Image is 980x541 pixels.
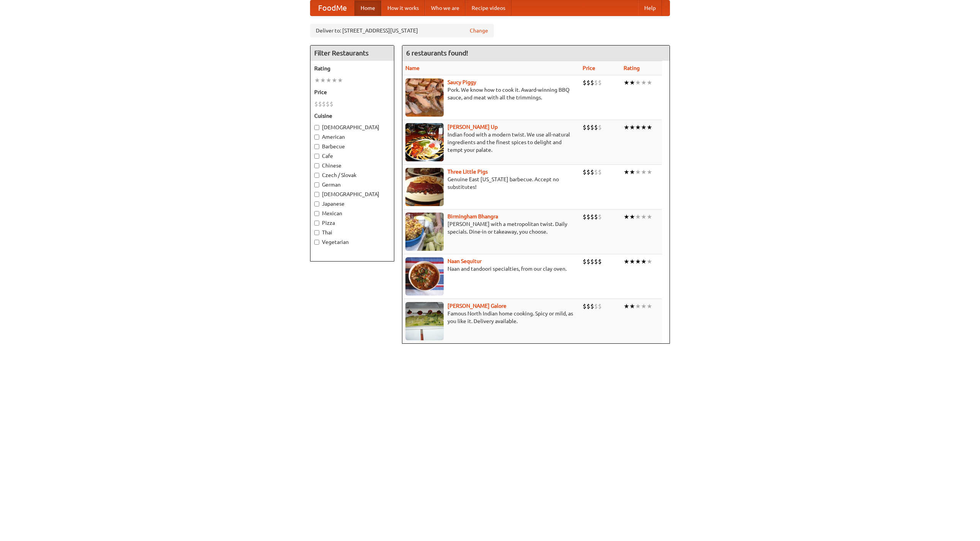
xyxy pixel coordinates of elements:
[314,192,319,197] input: [DEMOGRAPHIC_DATA]
[635,257,641,266] li: ★
[314,230,319,235] input: Thai
[624,123,629,132] li: ★
[314,181,390,188] label: German
[629,123,635,132] li: ★
[594,78,598,87] li: $
[314,182,319,187] input: German
[314,133,390,141] label: American
[405,213,444,251] img: bhangra.jpg
[465,0,511,16] a: Recipe videos
[314,219,390,227] label: Pizza
[583,168,586,176] li: $
[635,78,641,87] li: ★
[448,213,498,219] b: Birmingham Bhangra
[405,220,577,236] p: [PERSON_NAME] with a metropolitan twist. Daily specials. Dine-in or takeaway, you choose.
[629,213,635,221] li: ★
[314,190,390,198] label: [DEMOGRAPHIC_DATA]
[598,123,602,132] li: $
[310,24,494,37] div: Deliver to: [STREET_ADDRESS][US_STATE]
[598,302,602,310] li: $
[405,123,444,161] img: curryup.jpg
[624,168,629,176] li: ★
[594,123,598,132] li: $
[594,213,598,221] li: $
[314,125,319,130] input: [DEMOGRAPHIC_DATA]
[332,76,337,84] li: ★
[314,171,390,179] label: Czech / Slovak
[635,302,641,310] li: ★
[448,258,482,264] a: Naan Sequitur
[647,168,652,176] li: ★
[647,213,652,221] li: ★
[594,302,598,310] li: $
[405,175,577,191] p: Genuine East [US_STATE] barbecue. Accept no substitutes!
[590,123,594,132] li: $
[647,123,652,132] li: ★
[624,257,629,266] li: ★
[647,78,652,87] li: ★
[647,257,652,266] li: ★
[314,201,319,206] input: Japanese
[590,168,594,176] li: $
[330,100,333,108] li: $
[314,144,319,149] input: Barbecue
[310,0,354,16] a: FoodMe
[314,210,390,217] label: Mexican
[406,49,468,57] ng-pluralize: 6 restaurants found!
[470,27,488,34] a: Change
[320,76,326,84] li: ★
[594,168,598,176] li: $
[448,303,506,309] a: [PERSON_NAME] Galore
[314,143,390,150] label: Barbecue
[583,123,586,132] li: $
[314,65,390,72] h5: Rating
[586,302,590,310] li: $
[590,78,594,87] li: $
[583,213,586,221] li: $
[586,257,590,266] li: $
[314,211,319,216] input: Mexican
[629,302,635,310] li: ★
[586,123,590,132] li: $
[381,0,425,16] a: How it works
[425,0,465,16] a: Who we are
[594,257,598,266] li: $
[638,0,662,16] a: Help
[405,131,577,154] p: Indian food with a modern twist. We use all-natural ingredients and the finest spices to delight ...
[598,168,602,176] li: $
[448,79,476,85] b: Saucy Piggy
[314,100,318,108] li: $
[314,221,319,226] input: Pizza
[629,78,635,87] li: ★
[598,213,602,221] li: $
[641,168,647,176] li: ★
[337,76,343,84] li: ★
[405,257,444,296] img: naansequitur.jpg
[586,78,590,87] li: $
[310,45,394,61] h4: Filter Restaurants
[314,112,390,120] h5: Cuisine
[448,169,488,175] a: Three Little Pigs
[448,124,498,130] a: [PERSON_NAME] Up
[590,302,594,310] li: $
[322,100,326,108] li: $
[405,86,577,101] p: Pork. We know how to cook it. Award-winning BBQ sauce, and meat with all the trimmings.
[405,78,444,117] img: saucy.jpg
[641,302,647,310] li: ★
[326,100,330,108] li: $
[314,229,390,236] label: Thai
[624,302,629,310] li: ★
[405,265,577,273] p: Naan and tandoori specialties, from our clay oven.
[598,257,602,266] li: $
[629,168,635,176] li: ★
[647,302,652,310] li: ★
[583,65,595,71] a: Price
[583,78,586,87] li: $
[314,88,390,96] h5: Price
[314,76,320,84] li: ★
[624,78,629,87] li: ★
[624,65,640,71] a: Rating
